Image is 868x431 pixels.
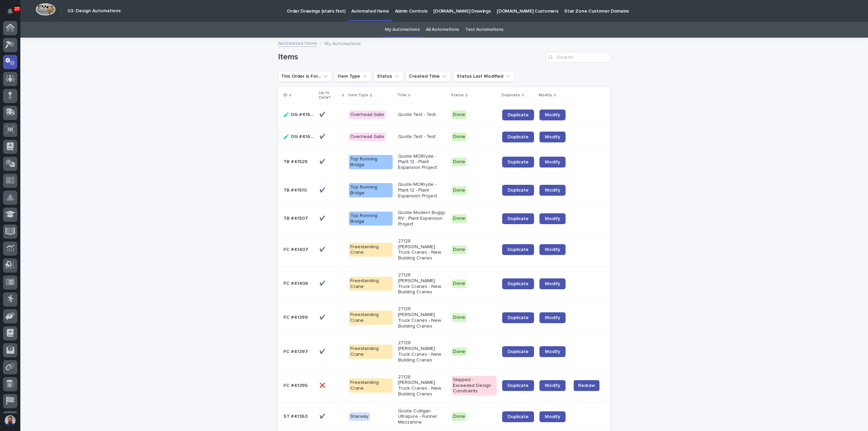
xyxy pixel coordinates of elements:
p: Quote MORryde - Plant 12 - Plant Expansion Project [398,154,446,171]
tr: FC #41399FC #41399 ✔️✔️ Freestanding Crane27128 [PERSON_NAME] Truck Cranes - New Building CranesD... [278,301,610,335]
div: Freestanding Crane [349,311,393,325]
p: ✔️ [319,348,327,355]
p: 27128 [PERSON_NAME] Truck Cranes - New Building Cranes [398,374,446,397]
div: Notifications27 [8,8,17,19]
span: Modify [545,349,560,354]
a: Duplicate [502,278,534,289]
a: Duplicate [502,213,534,224]
tr: FC #41406FC #41406 ✔️✔️ Freestanding Crane27128 [PERSON_NAME] Truck Cranes - New Building CranesD... [278,267,610,300]
tr: TB #41507TB #41507 ✔️✔️ Top Running BridgeQuote Modern Buggy RV - Plant Expansion ProjectDoneDupl... [278,204,610,233]
a: Duplicate [502,346,534,357]
div: Freestanding Crane [349,277,393,291]
p: FC #41399 [283,313,309,320]
p: FC #41407 [283,246,310,253]
a: Modify [539,213,566,224]
h2: 03. Design Automations [67,8,121,14]
a: Duplicate [502,244,534,255]
p: TB #41507 [283,214,309,221]
span: Duplicate [508,414,529,419]
div: Done [452,279,467,288]
p: FC #41397 [283,348,309,355]
a: Modify [539,132,566,142]
a: Modify [539,244,566,255]
p: TB #41510 [283,186,308,193]
div: Freestanding Crane [349,345,393,359]
img: Workspace Logo [36,3,56,16]
p: Up to Date? [319,89,340,102]
div: Done [452,412,467,421]
a: Duplicate [502,110,534,120]
div: Skipped - Exceeded Design Constraints [452,376,497,395]
div: Done [452,214,467,223]
p: 27128 [PERSON_NAME] Truck Cranes - New Building Cranes [398,340,446,363]
a: Duplicate [502,380,534,391]
a: Modify [539,185,566,196]
tr: FC #41407FC #41407 ✔️✔️ Freestanding Crane27128 [PERSON_NAME] Truck Cranes - New Building CranesD... [278,233,610,267]
span: Duplicate [508,315,529,320]
p: 🧪 OG #41601 [283,111,315,118]
a: Test Automations [465,22,504,38]
span: Modify [545,414,560,419]
button: Status Last Modified [454,71,514,82]
p: ID [283,92,288,99]
p: ❌ [319,381,327,389]
div: Overhead Gate [349,133,386,141]
p: ✔️ [319,412,327,419]
p: Quote Test - Test [398,134,446,140]
a: My Automations [385,22,420,38]
div: Freestanding Crane [349,243,393,257]
div: Top Running Bridge [349,183,393,197]
a: Duplicate [502,132,534,142]
span: Modify [545,281,560,286]
p: 🧪 OG #41602 [283,133,315,140]
p: Quote Modern Buggy RV - Plant Expansion Project [398,210,446,227]
div: Done [452,313,467,322]
div: Stairway [349,412,370,421]
a: Modify [539,312,566,323]
p: ST #41363 [283,412,309,419]
p: Status [451,92,464,99]
p: Title [397,92,407,99]
span: Duplicate [508,349,529,354]
span: Modify [545,383,560,388]
div: Top Running Bridge [349,212,393,226]
p: Item Type [348,92,368,99]
span: Duplicate [508,160,529,164]
button: Item Type [335,71,371,82]
a: Modify [539,110,566,120]
p: My Automations [324,39,361,47]
p: 27128 [PERSON_NAME] Truck Cranes - New Building Cranes [398,272,446,295]
a: Modify [539,380,566,391]
span: Redraw [578,382,595,389]
div: Search [546,52,610,63]
div: Done [452,246,467,254]
div: Done [452,348,467,356]
tr: FC #41395FC #41395 ❌❌ Freestanding Crane27128 [PERSON_NAME] Truck Cranes - New Building CranesSki... [278,369,610,403]
span: Modify [545,188,560,193]
a: Duplicate [502,312,534,323]
a: Duplicate [502,411,534,422]
p: ✔️ [319,133,327,140]
div: Done [452,186,467,195]
a: Duplicate [502,157,534,168]
tr: TB #41510TB #41510 ✔️✔️ Top Running BridgeQuote MORryde - Plant 12 - Plant Expansion ProjectDoneD... [278,176,610,204]
div: Done [452,158,467,166]
span: Duplicate [508,281,529,286]
h1: Items [278,52,543,62]
p: ✔️ [319,279,327,287]
button: Status [374,71,403,82]
p: ✔️ [319,158,327,165]
span: Duplicate [508,113,529,117]
button: users-avatar [3,413,17,428]
p: 27128 [PERSON_NAME] Truck Cranes - New Building Cranes [398,306,446,329]
a: All Automations [426,22,459,38]
button: Created Time [406,71,451,82]
a: Modify [539,346,566,357]
button: This Order is For... [278,71,332,82]
span: Duplicate [508,383,529,388]
button: Notifications [3,4,17,18]
div: Top Running Bridge [349,155,393,169]
p: ✔️ [319,186,327,193]
div: Overhead Gate [349,111,386,119]
span: Duplicate [508,247,529,252]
